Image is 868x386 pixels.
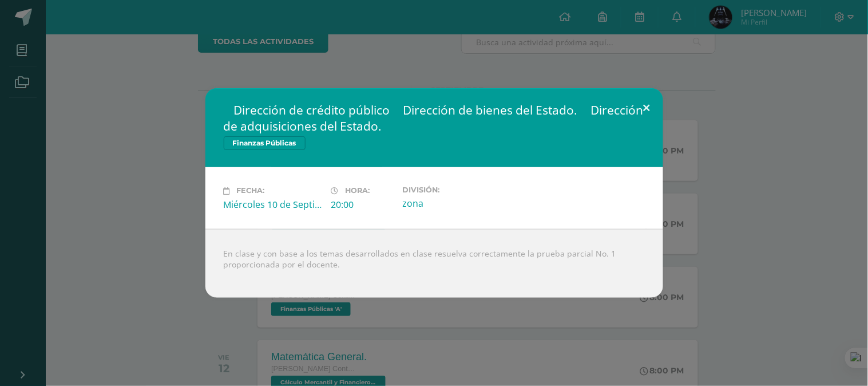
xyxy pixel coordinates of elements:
h2:  Dirección de crédito público  Dirección de bienes del Estado.  Dirección de adquisiciones del... [224,102,645,134]
div: En clase y con base a los temas desarrollados en clase resuelva correctamente la prueba parcial N... [205,229,663,298]
span: Hora: [346,187,370,195]
div: 20:00 [331,198,394,211]
div: Miércoles 10 de Septiembre [224,198,322,211]
label: División: [403,186,501,194]
button: Close (Esc) [631,88,663,127]
span: Finanzas Públicas [224,136,306,150]
span: Fecha: [237,187,265,195]
div: zona [403,197,501,210]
